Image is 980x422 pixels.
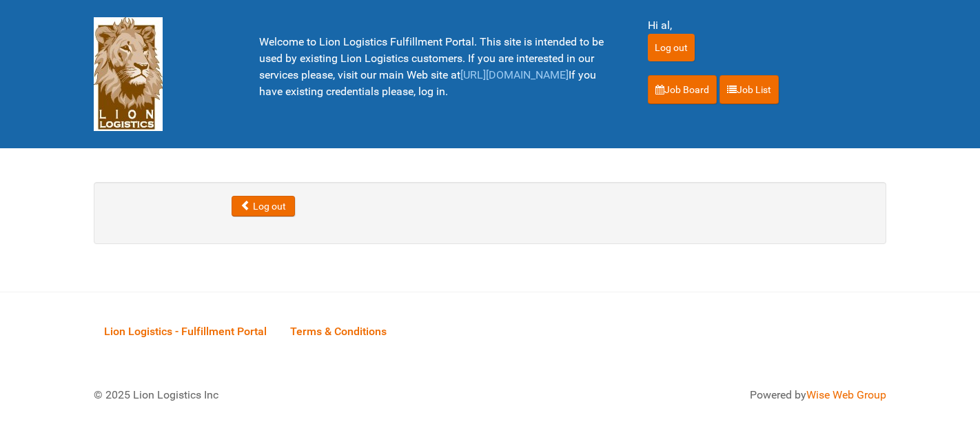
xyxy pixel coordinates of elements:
a: [URL][DOMAIN_NAME] [460,68,569,81]
a: Lion Logistics - Fulfillment Portal [94,310,277,352]
span: Terms & Conditions [290,325,387,338]
p: Welcome to Lion Logistics Fulfillment Portal. This site is intended to be used by existing Lion L... [259,34,613,100]
div: Hi al, [648,17,886,34]
span: Lion Logistics - Fulfillment Portal [104,325,267,338]
a: Lion Logistics [94,67,163,80]
a: Terms & Conditions [280,310,397,352]
button: Log out [232,196,295,217]
a: Wise Web Group [806,388,886,401]
div: © 2025 Lion Logistics Inc [83,376,483,414]
a: Job Board [648,75,717,104]
div: Powered by [507,387,886,403]
input: Log out [648,34,695,61]
a: Job List [719,75,779,104]
img: Lion Logistics [94,17,163,131]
